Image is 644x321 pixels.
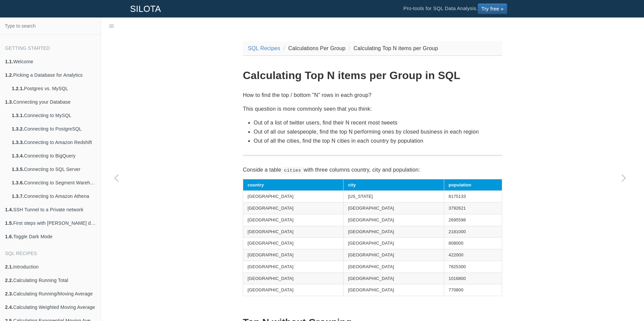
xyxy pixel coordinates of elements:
a: 1.2.1.Postgres vs. MySQL [7,82,101,95]
b: 1.5. [5,220,13,226]
td: [GEOGRAPHIC_DATA] [243,203,344,214]
td: 8175133 [444,191,502,203]
a: 1.3.4.Connecting to BigQuery [7,149,101,163]
td: 1016800 [444,273,502,284]
b: 1.3.4. [12,153,24,158]
b: 2.3. [5,291,13,296]
td: [GEOGRAPHIC_DATA] [344,273,444,284]
li: Out of a list of twitter users, find their N recent most tweets [254,118,502,127]
td: 7825300 [444,261,502,273]
th: population [444,179,502,191]
td: [GEOGRAPHIC_DATA] [243,238,344,249]
b: 1.3.6. [12,180,24,185]
td: 808000 [444,238,502,249]
h1: Calculating Top N items per Group in SQL [243,70,502,81]
b: 1.6. [5,234,13,239]
td: [GEOGRAPHIC_DATA] [243,284,344,296]
b: 1.2.1. [12,86,24,91]
td: [GEOGRAPHIC_DATA] [344,226,444,238]
b: 1.1. [5,59,13,64]
p: Conside a table with three columns country, city and population: [243,165,502,174]
a: Next page: Calculating Percentage (%) of Total Sum [609,34,639,321]
a: Previous page: Creating Pareto Charts to visualize the 80/20 principle [101,34,131,321]
td: 422000 [444,249,502,261]
td: [GEOGRAPHIC_DATA] [344,284,444,296]
b: 2.4. [5,305,13,310]
th: city [344,179,444,191]
b: 1.3.2. [12,126,24,132]
b: 2.1. [5,264,13,270]
td: [GEOGRAPHIC_DATA] [243,226,344,238]
b: 1.3.5. [12,167,24,172]
li: Out of all the cities, find the top N cities in each country by population [254,136,502,145]
li: Pro-tools for SQL Data Analysis. [396,0,514,17]
a: 1.3.2.Connecting to PostgreSQL [7,122,101,136]
th: country [243,179,344,191]
td: [GEOGRAPHIC_DATA] [243,249,344,261]
a: 1.3.7.Connecting to Amazon Athena [7,189,101,203]
a: SQL Recipes [248,45,280,51]
li: Calculations Per Group [282,44,346,53]
td: 2695598 [444,214,502,226]
td: [GEOGRAPHIC_DATA] [344,238,444,249]
b: 1.3.7. [12,193,24,199]
b: 1.3.1. [12,113,24,118]
b: 2.2. [5,278,13,283]
b: 1.2. [5,72,13,78]
a: 1.3.6.Connecting to Segment Warehouse [7,176,101,189]
td: [GEOGRAPHIC_DATA] [344,214,444,226]
code: cities [281,167,304,174]
a: 1.3.1.Connecting to MySQL [7,109,101,122]
td: [GEOGRAPHIC_DATA] [344,249,444,261]
a: Try free » [478,3,507,14]
input: Type to search [2,20,99,32]
td: [GEOGRAPHIC_DATA] [243,191,344,203]
td: 770800 [444,284,502,296]
td: [GEOGRAPHIC_DATA] [243,214,344,226]
td: [GEOGRAPHIC_DATA] [344,203,444,214]
a: SILOTA [125,0,166,17]
td: [GEOGRAPHIC_DATA] [243,261,344,273]
td: [GEOGRAPHIC_DATA] [344,261,444,273]
a: 1.3.5.Connecting to SQL Server [7,163,101,176]
b: 1.4. [5,207,13,212]
p: This question is more commonly seen that you think: [243,104,502,113]
li: Out of all our salespeople, find the top N performing ones by closed business in each region [254,127,502,136]
li: Calculating Top N items per Group [347,44,438,53]
b: 1.3.3. [12,140,24,145]
a: 1.3.3.Connecting to Amazon Redshift [7,136,101,149]
td: 3792621 [444,203,502,214]
b: 1.3. [5,99,13,105]
td: 2181000 [444,226,502,238]
td: [US_STATE] [344,191,444,203]
td: [GEOGRAPHIC_DATA] [243,273,344,284]
p: How to find the top / bottom "N" rows in each group? [243,91,502,100]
